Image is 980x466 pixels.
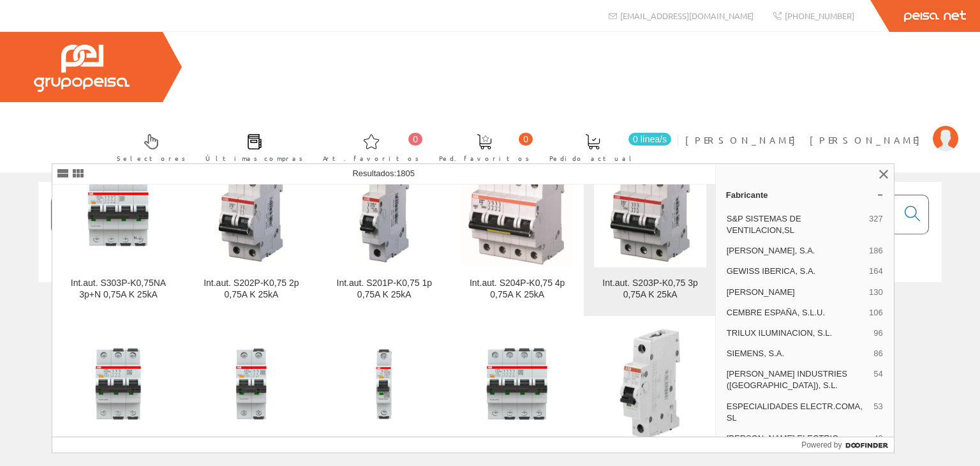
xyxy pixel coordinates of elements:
div: Int.aut. S204P-K0,75 4p 0,75A K 25kA [461,278,573,301]
img: Int.aut. S201P-K0,75 1p 0,75A K 25kA [329,154,440,266]
span: 186 [869,245,883,257]
a: [PERSON_NAME] [PERSON_NAME] [685,123,958,135]
a: Últimas compras [193,123,309,170]
span: 86 [873,348,882,359]
div: © Grupo Peisa [38,298,942,309]
a: Int.aut. S201P-K0,75 1p 0,75A K 25kA Int.aut. S201P-K0,75 1p 0,75A K 25kA [318,142,450,315]
span: Ped. favoritos [439,152,530,165]
span: 0 [519,133,533,146]
span: SIEMENS, S.A. [727,348,869,359]
div: Int.aut. S201P-K0,75 1p 0,75A K 25kA [329,278,440,301]
span: Pedido actual [549,152,636,165]
img: Int.aut. S301P-K0,75 1p 0,75A K 25kA [329,328,440,440]
span: [PHONE_NUMBER] [785,10,854,21]
span: Selectores [117,152,186,165]
span: 164 [869,266,883,277]
span: Powered by [801,439,842,451]
a: Int.aut. S202P-K0,75 2p 0,75A K 25kA Int.aut. S202P-K0,75 2p 0,75A K 25kA [185,142,317,315]
span: 0 línea/s [628,133,671,146]
span: ESPECIALIDADES ELECTR.COMA, SL [727,401,869,424]
span: [PERSON_NAME] [727,287,864,298]
span: Art. favoritos [323,152,419,165]
div: Int.aut. S202P-K0,75 2p 0,75A K 25kA [195,278,307,301]
span: GEWISS IBERICA, S.A. [727,266,864,277]
span: [PERSON_NAME] [PERSON_NAME] [685,133,926,146]
span: [PERSON_NAME], S.A. [727,245,864,257]
span: 0 [408,133,422,146]
span: [EMAIL_ADDRESS][DOMAIN_NAME] [620,10,754,21]
span: 54 [873,368,882,391]
span: 106 [869,307,883,319]
span: Últimas compras [205,152,303,165]
a: Fabricante [716,184,894,205]
img: Int.aut. S304P-K0,75 4p 0,75A K 25kA [461,328,573,440]
a: 0 línea/s Pedido actual [537,123,674,170]
span: 49 [873,433,882,456]
span: 96 [873,327,882,339]
a: Int.aut. S303P-K0,75NA 3p+N 0,75A K 25kA Int.aut. S303P-K0,75NA 3p+N 0,75A K 25kA [52,142,184,315]
div: Int.aut. S303P-K0,75NA 3p+N 0,75A K 25kA [63,278,174,301]
span: 1805 [396,169,415,178]
a: Powered by [801,437,894,453]
a: Selectores [104,123,192,170]
img: Grupo Peisa [34,45,130,92]
span: S&P SISTEMAS DE VENTILACION,SL [727,213,864,236]
span: TRILUX ILUMINACION, S.L. [727,327,869,339]
span: 327 [869,213,883,236]
img: Int.aut. S303P-K0,75 3p 0,75A K 25kA [63,328,174,440]
img: Int.aut. S302P-K0,75 2p 0,75A K 25kA [195,328,307,440]
div: Int.aut. S203P-K0,75 3p 0,75A K 25kA [594,278,706,301]
a: Int.aut. S203P-K0,75 3p 0,75A K 25kA Int.aut. S203P-K0,75 3p 0,75A K 25kA [584,142,716,315]
span: 130 [869,287,883,298]
span: Resultados: [352,169,415,178]
span: CEMBRE ESPAÑA, S.L.U. [727,307,864,319]
img: Int.aut. S303P-K0,75NA 3p+N 0,75A K 25kA [63,154,174,266]
span: [PERSON_NAME] ELECTRIC ESPAÑA, [GEOGRAPHIC_DATA] [727,433,869,456]
a: Int.aut. S204P-K0,75 4p 0,75A K 25kA Int.aut. S204P-K0,75 4p 0,75A K 25kA [451,142,583,315]
span: [PERSON_NAME] INDUSTRIES ([GEOGRAPHIC_DATA]), S.L. [727,368,869,391]
span: 53 [873,401,882,424]
img: Int.aut. S201M-K0,75UC 1p 0,75A UCK 10kA [594,328,706,440]
img: Int.aut. S202P-K0,75 2p 0,75A K 25kA [195,154,307,266]
img: Int.aut. S204P-K0,75 4p 0,75A K 25kA [461,154,573,266]
img: Int.aut. S203P-K0,75 3p 0,75A K 25kA [594,154,706,266]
